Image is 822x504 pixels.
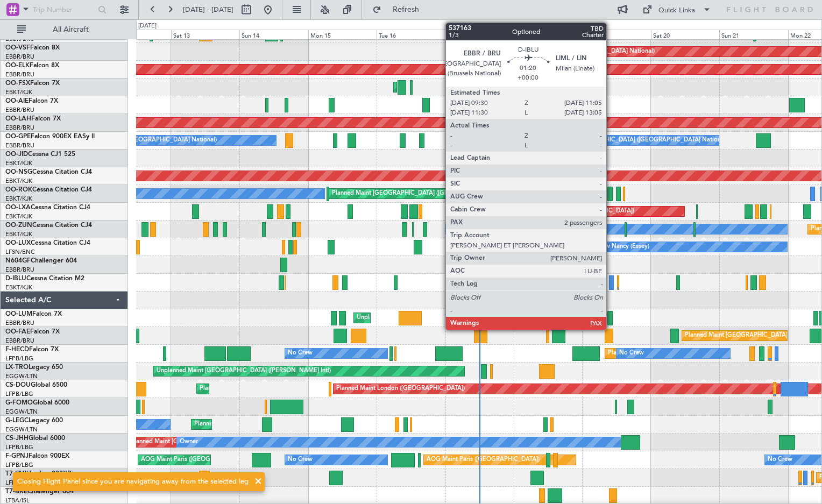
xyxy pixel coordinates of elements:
div: No Crew [288,345,313,361]
a: EGGW/LTN [5,408,38,416]
div: AOG Maint Kortrijk-[GEOGRAPHIC_DATA] [396,79,514,95]
span: OO-NSG [5,169,32,175]
span: OO-LUM [5,311,32,317]
a: EBKT/KJK [5,177,32,185]
div: No Crew Nancy (Essey) [585,239,649,255]
span: OO-JID [5,151,28,158]
span: G-LEGC [5,417,29,424]
span: F-HECD [5,346,29,353]
a: OO-ZUNCessna Citation CJ4 [5,222,92,229]
a: EBBR/BRU [5,141,34,150]
span: OO-ROK [5,187,32,193]
span: CS-JHH [5,435,29,442]
div: Planned Maint [GEOGRAPHIC_DATA] ([GEOGRAPHIC_DATA]) [608,345,777,361]
span: All Aircraft [28,26,114,33]
span: OO-GPE [5,133,31,140]
button: All Aircraft [12,21,117,38]
span: OO-LAH [5,116,31,122]
button: Quick Links [637,1,717,18]
a: CS-DOUGlobal 6500 [5,382,67,388]
div: No Crew [768,452,792,468]
span: F-GPNJ [5,453,29,459]
a: EBBR/BRU [5,70,34,79]
div: Unplanned Maint [GEOGRAPHIC_DATA] ([PERSON_NAME] Intl) [157,363,331,379]
a: EBBR/BRU [5,124,34,132]
a: EBKT/KJK [5,212,32,221]
div: Fri 19 [582,30,650,39]
input: Trip Number [33,2,95,18]
div: [DATE] [138,22,157,31]
span: CS-DOU [5,382,31,388]
a: LFPB/LBG [5,390,33,398]
a: OO-LXACessna Citation CJ4 [5,204,90,211]
div: Sat 20 [651,30,719,39]
a: OO-NSGCessna Citation CJ4 [5,169,92,175]
a: EGGW/LTN [5,372,38,380]
span: LX-TRO [5,364,29,371]
span: OO-LXA [5,204,31,211]
a: LFSN/ENC [5,248,35,256]
span: OO-ELK [5,62,30,69]
div: Planned Maint London ([GEOGRAPHIC_DATA]) [336,381,465,397]
span: Refresh [384,6,429,13]
span: OO-FSX [5,80,30,87]
div: Thu 18 [514,30,582,39]
div: Owner [448,221,466,237]
div: Planned Maint [GEOGRAPHIC_DATA] ([GEOGRAPHIC_DATA]) [200,381,369,397]
a: G-LEGCLegacy 600 [5,417,63,424]
a: EBBR/BRU [5,266,34,274]
a: OO-FSXFalcon 7X [5,80,60,87]
span: OO-AIE [5,98,29,104]
a: EBKT/KJK [5,159,32,167]
a: OO-GPEFalcon 900EX EASy II [5,133,95,140]
span: N604GF [5,258,31,264]
a: OO-VSFFalcon 8X [5,45,60,51]
button: Refresh [367,1,432,18]
div: Sat 13 [171,30,239,39]
a: OO-AIEFalcon 7X [5,98,58,104]
div: Unplanned Maint [GEOGRAPHIC_DATA] ([GEOGRAPHIC_DATA] National) [357,310,559,326]
a: EBKT/KJK [5,195,32,203]
a: OO-FAEFalcon 7X [5,329,60,335]
a: CS-JHHGlobal 6000 [5,435,65,442]
a: EBKT/KJK [5,230,32,238]
div: Planned Maint [GEOGRAPHIC_DATA] ([GEOGRAPHIC_DATA]) [194,416,364,432]
a: EGGW/LTN [5,425,38,434]
div: Mon 15 [308,30,377,39]
a: D-IBLUCessna Citation M2 [5,275,84,282]
div: Planned Maint [GEOGRAPHIC_DATA] ([GEOGRAPHIC_DATA] National) [561,310,755,326]
div: No Crew [288,452,313,468]
div: Sun 21 [719,30,788,39]
div: Quick Links [658,5,695,16]
a: EBBR/BRU [5,319,34,327]
a: EBKT/KJK [5,283,32,292]
div: AOG Maint [GEOGRAPHIC_DATA] ([GEOGRAPHIC_DATA] National) [468,44,655,60]
div: Wed 17 [445,30,514,39]
span: D-IBLU [5,275,26,282]
div: Sun 14 [239,30,308,39]
div: Closing Flight Panel since you are navigating away from the selected leg [17,477,249,487]
a: G-FOMOGlobal 6000 [5,400,69,406]
a: LX-TROLegacy 650 [5,364,63,371]
a: OO-LUMFalcon 7X [5,311,62,317]
a: F-HECDFalcon 7X [5,346,59,353]
a: EBBR/BRU [5,337,34,345]
a: OO-LUXCessna Citation CJ4 [5,240,90,246]
div: Planned Maint [GEOGRAPHIC_DATA] ([GEOGRAPHIC_DATA]) [332,186,501,202]
a: N604GFChallenger 604 [5,258,77,264]
span: OO-ZUN [5,222,32,229]
div: Fri 12 [102,30,171,39]
span: OO-FAE [5,329,30,335]
div: Planned Maint [GEOGRAPHIC_DATA] ([GEOGRAPHIC_DATA]) [465,203,634,219]
a: EBBR/BRU [5,106,34,114]
span: G-FOMO [5,400,33,406]
div: Owner [180,434,198,450]
a: OO-ELKFalcon 8X [5,62,59,69]
div: No Crew [GEOGRAPHIC_DATA] ([GEOGRAPHIC_DATA] National) [547,132,727,148]
div: Tue 16 [377,30,445,39]
a: OO-JIDCessna CJ1 525 [5,151,75,158]
div: No Crew [619,345,644,361]
span: OO-VSF [5,45,30,51]
span: OO-LUX [5,240,31,246]
a: OO-ROKCessna Citation CJ4 [5,187,92,193]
